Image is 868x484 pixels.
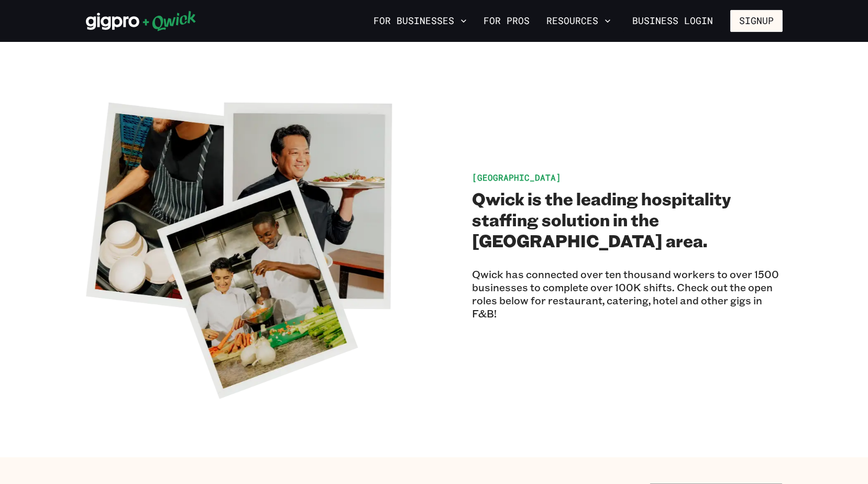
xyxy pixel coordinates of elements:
button: For Businesses [369,12,471,30]
span: [GEOGRAPHIC_DATA] [472,172,561,183]
h2: Qwick is the leading hospitality staffing solution in the [GEOGRAPHIC_DATA] area. [472,188,783,251]
button: Resources [542,12,615,30]
a: For Pros [479,12,534,30]
img: A collection of images of people working gigs. [86,94,397,405]
a: Business Login [623,10,722,32]
button: Signup [730,10,783,32]
p: Qwick has connected over ten thousand workers to over 1500 businesses to complete over 100K shift... [472,268,783,320]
